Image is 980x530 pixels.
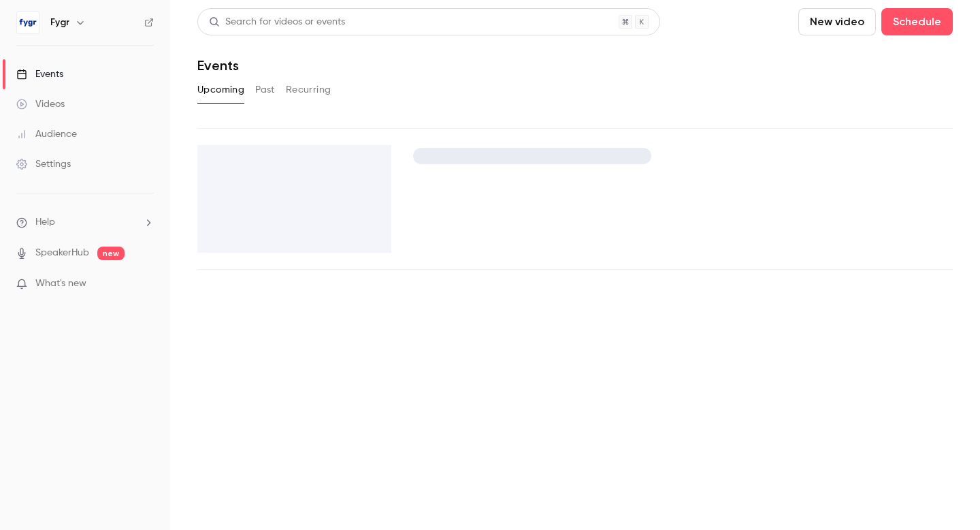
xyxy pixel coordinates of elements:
button: Past [255,79,275,101]
button: Schedule [881,8,953,35]
img: Fygr [17,12,39,33]
span: new [97,247,125,260]
h1: Events [197,57,239,74]
button: Upcoming [197,79,244,101]
div: Search for videos or events [209,15,345,29]
button: Recurring [286,79,331,101]
div: Audience [16,127,77,141]
div: Videos [16,97,65,111]
div: Events [16,67,63,81]
h6: Fygr [50,16,69,29]
li: help-dropdown-opener [16,215,154,230]
a: SpeakerHub [35,246,89,260]
span: What's new [35,277,86,291]
span: Help [35,215,55,230]
div: Settings [16,157,71,171]
button: New video [798,8,876,35]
